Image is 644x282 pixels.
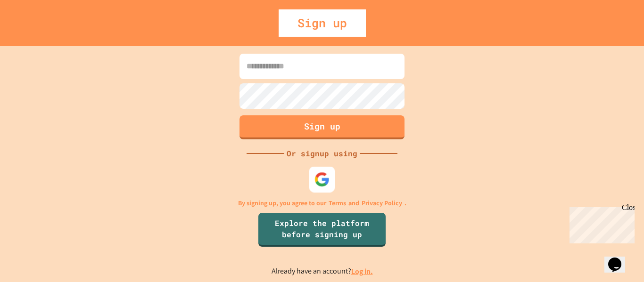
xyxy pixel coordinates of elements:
iframe: chat widget [566,203,635,243]
a: Explore the platform before signing up [258,213,386,247]
p: Already have an account? [272,266,373,277]
a: Log in. [351,266,373,276]
button: Sign up [239,115,405,139]
img: google-icon.svg [314,171,330,187]
p: By signing up, you agree to our and . [238,198,406,208]
a: Terms [329,198,346,208]
iframe: chat widget [604,244,635,273]
div: Or signup using [284,148,360,159]
div: Sign up [279,9,366,37]
div: Chat with us now!Close [4,4,65,60]
a: Privacy Policy [362,198,402,208]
